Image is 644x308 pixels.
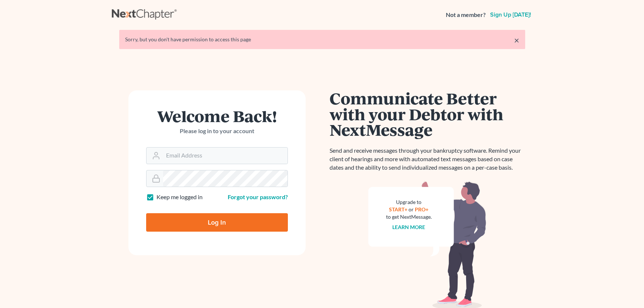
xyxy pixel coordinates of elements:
[156,193,203,201] label: Keep me logged in
[146,108,288,124] h1: Welcome Back!
[409,206,414,212] span: or
[330,90,525,138] h1: Communicate Better with your Debtor with NextMessage
[514,36,519,45] a: ×
[146,213,288,232] input: Log In
[163,148,287,164] input: Email Address
[489,12,533,18] a: Sign up [DATE]!
[330,146,525,172] p: Send and receive messages through your bankruptcy software. Remind your client of hearings and mo...
[125,36,519,43] div: Sorry, but you don't have permission to access this page
[386,213,432,221] div: to get NextMessage.
[446,11,486,19] strong: Not a member?
[392,224,425,230] a: Learn more
[389,206,407,212] a: START+
[228,193,288,200] a: Forgot your password?
[386,198,432,206] div: Upgrade to
[415,206,428,212] a: PRO+
[146,127,288,135] p: Please log in to your account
